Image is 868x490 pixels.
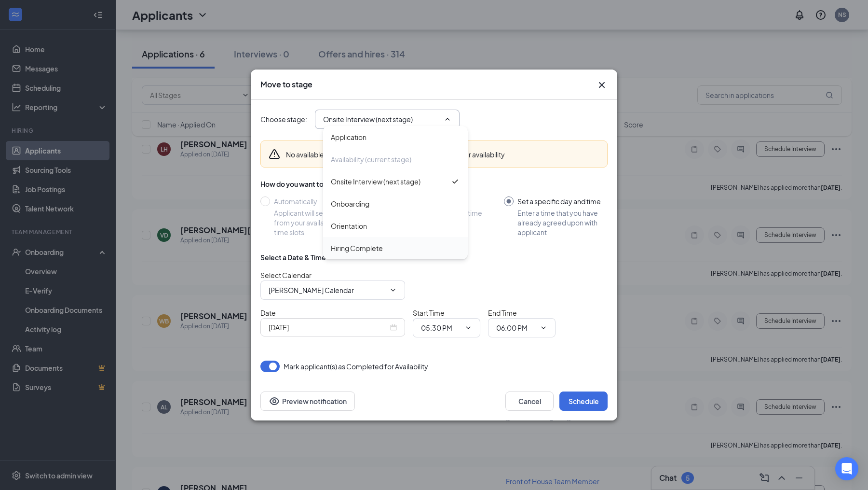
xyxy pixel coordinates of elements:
[488,308,517,317] span: End Time
[260,271,312,280] span: Select Calendar
[284,361,428,372] span: Mark applicant(s) as Completed for Availability
[331,132,366,142] div: Application
[331,154,411,165] div: Availability (current stage)
[450,177,460,186] svg: Checkmark
[331,243,383,253] div: Hiring Complete
[269,395,280,407] svg: Eye
[260,252,326,262] div: Select a Date & Time
[413,308,445,317] span: Start Time
[260,392,355,411] button: Preview notificationEye
[505,392,554,411] button: Cancel
[389,286,397,294] svg: ChevronDown
[286,150,505,159] div: No available time slots to automatically schedule.
[444,115,451,123] svg: ChevronUp
[269,148,280,160] svg: Warning
[269,322,388,333] input: Sep 15, 2025
[464,324,472,332] svg: ChevronDown
[443,150,505,159] button: Add your availability
[260,179,608,189] div: How do you want to schedule time with the applicant?
[331,176,420,187] div: Onsite Interview (next stage)
[421,322,461,333] input: Start time
[559,392,608,411] button: Schedule
[331,221,367,231] div: Orientation
[496,322,536,333] input: End time
[540,324,547,332] svg: ChevronDown
[596,79,608,91] svg: Cross
[260,308,276,317] span: Date
[260,79,312,90] h3: Move to stage
[331,198,369,209] div: Onboarding
[596,79,608,91] button: Close
[835,457,858,480] div: Open Intercom Messenger
[260,114,307,125] span: Choose stage :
